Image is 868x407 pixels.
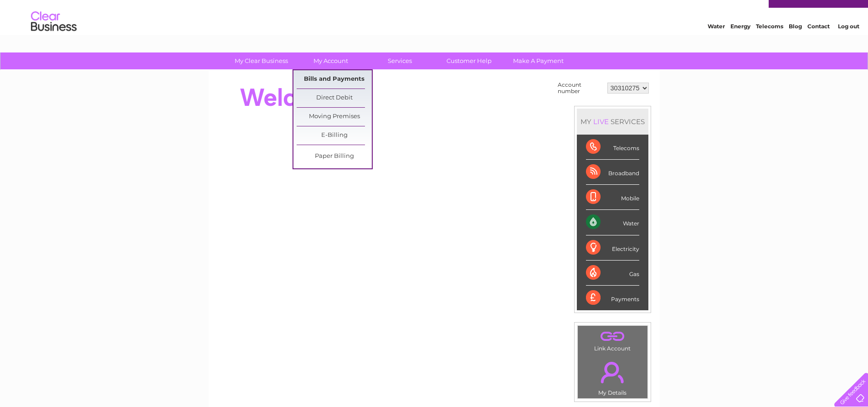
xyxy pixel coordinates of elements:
a: Direct Debit [297,89,372,107]
a: Services [362,52,437,69]
a: Blog [789,39,802,46]
div: Broadband [586,160,639,185]
a: Moving Premises [297,108,372,126]
div: Mobile [586,185,639,210]
a: Make A Payment [501,52,576,69]
td: Link Account [577,325,648,354]
div: Telecoms [586,135,639,160]
a: Water [708,39,725,46]
a: My Clear Business [224,52,299,69]
img: logo.png [31,24,77,52]
a: Customer Help [431,52,507,69]
a: . [580,328,645,344]
a: Bills and Payments [297,70,372,89]
a: E-Billing [297,126,372,145]
div: Clear Business is a trading name of Verastar Limited (registered in [GEOGRAPHIC_DATA] No. 3667643... [219,5,650,44]
td: Account number [555,79,605,97]
div: MY SERVICES [577,109,648,135]
div: Water [586,210,639,235]
a: Energy [730,39,750,46]
a: My Account [293,52,368,69]
a: 0333 014 3131 [696,5,759,16]
div: LIVE [591,117,611,126]
a: Telecoms [756,39,783,46]
div: Gas [586,261,639,286]
div: Payments [586,286,639,310]
td: My Details [577,354,648,399]
a: . [580,356,645,388]
a: Paper Billing [297,147,372,166]
div: Electricity [586,235,639,261]
a: Log out [838,39,859,46]
a: Contact [807,39,830,46]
